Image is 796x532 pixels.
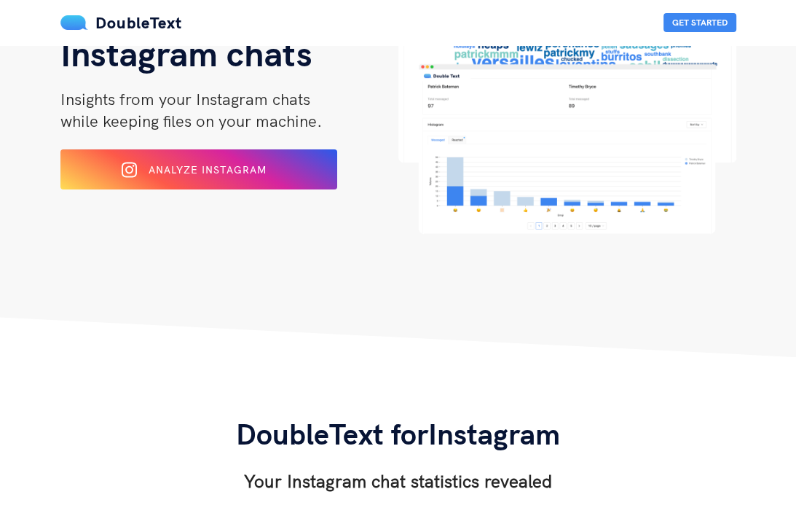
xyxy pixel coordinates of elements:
span: Instagram chats [60,31,312,75]
span: DoubleText for Instagram [236,415,560,452]
span: while keeping files on your machine. [60,111,322,131]
span: Analyze Instagram [149,163,267,176]
span: DoubleText [95,12,182,33]
a: DoubleText [60,12,182,33]
a: Analyze Instagram [60,168,337,181]
h3: Your Instagram chat statistics revealed [236,469,560,493]
button: Analyze Instagram [60,149,337,189]
img: mS3x8y1f88AAAAABJRU5ErkJggg== [60,15,88,30]
button: Get Started [663,13,736,32]
span: Insights from your Instagram chats [60,89,310,109]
